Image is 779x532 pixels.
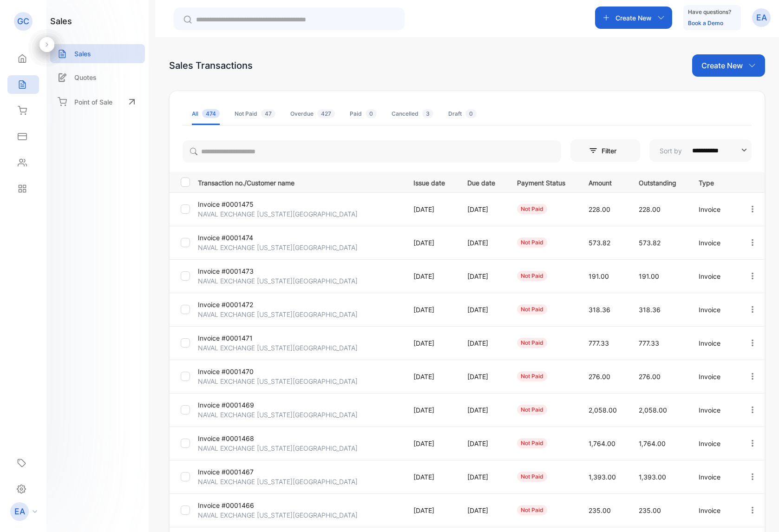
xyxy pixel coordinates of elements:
[235,110,275,118] div: Not Paid
[198,500,266,510] p: Invoice #0001466
[413,338,448,348] p: [DATE]
[595,7,672,29] button: Create New
[261,109,275,118] span: 47
[517,338,547,348] div: not paid
[198,467,266,477] p: Invoice #0001467
[699,238,729,248] p: Invoice
[422,109,433,118] span: 3
[198,477,358,486] p: NAVAL EXCHANGE [US_STATE][GEOGRAPHIC_DATA]
[198,300,266,309] p: Invoice #0001472
[74,72,97,82] p: Quotes
[517,438,547,448] div: not paid
[413,506,448,515] p: [DATE]
[517,371,547,381] div: not paid
[589,272,609,280] span: 191.00
[392,110,433,118] div: Cancelled
[517,505,547,515] div: not paid
[74,49,91,59] p: Sales
[198,276,358,286] p: NAVAL EXCHANGE [US_STATE][GEOGRAPHIC_DATA]
[660,146,682,156] p: Sort by
[699,472,729,482] p: Invoice
[699,372,729,381] p: Invoice
[413,305,448,315] p: [DATE]
[589,205,610,213] span: 228.00
[198,266,266,276] p: Invoice #0001473
[198,333,266,343] p: Invoice #0001471
[169,59,253,72] div: Sales Transactions
[589,176,620,188] p: Amount
[192,110,220,118] div: All
[639,239,661,247] span: 573.82
[198,199,266,209] p: Invoice #0001475
[639,506,661,514] span: 235.00
[517,405,547,415] div: not paid
[413,405,448,415] p: [DATE]
[50,44,145,63] a: Sales
[202,109,220,118] span: 474
[198,367,266,376] p: Invoice #0001470
[467,506,498,515] p: [DATE]
[14,506,25,518] p: EA
[649,139,752,162] button: Sort by
[467,372,498,381] p: [DATE]
[74,97,112,107] p: Point of Sale
[366,109,377,118] span: 0
[198,309,358,319] p: NAVAL EXCHANGE [US_STATE][GEOGRAPHIC_DATA]
[688,7,731,17] p: Have questions?
[756,12,767,24] p: EA
[467,176,498,188] p: Due date
[639,473,666,481] span: 1,393.00
[639,205,661,213] span: 228.00
[198,233,266,243] p: Invoice #0001474
[467,305,498,315] p: [DATE]
[701,60,743,71] p: Create New
[198,176,402,188] p: Transaction no./Customer name
[589,506,611,514] span: 235.00
[350,110,377,118] div: Paid
[699,176,729,188] p: Type
[448,110,477,118] div: Draft
[467,238,498,248] p: [DATE]
[17,15,29,27] p: GC
[198,376,358,386] p: NAVAL EXCHANGE [US_STATE][GEOGRAPHIC_DATA]
[413,439,448,448] p: [DATE]
[517,472,547,482] div: not paid
[198,209,358,219] p: NAVAL EXCHANGE [US_STATE][GEOGRAPHIC_DATA]
[198,510,358,520] p: NAVAL EXCHANGE [US_STATE][GEOGRAPHIC_DATA]
[752,7,771,29] button: EA
[589,239,610,247] span: 573.82
[517,271,547,281] div: not paid
[413,271,448,281] p: [DATE]
[467,338,498,348] p: [DATE]
[198,343,358,353] p: NAVAL EXCHANGE [US_STATE][GEOGRAPHIC_DATA]
[589,373,610,381] span: 276.00
[639,339,659,347] span: 777.33
[639,373,661,381] span: 276.00
[413,204,448,214] p: [DATE]
[413,238,448,248] p: [DATE]
[699,338,729,348] p: Invoice
[413,472,448,482] p: [DATE]
[467,439,498,448] p: [DATE]
[639,406,667,414] span: 2,058.00
[589,306,610,314] span: 318.36
[589,473,616,481] span: 1,393.00
[517,176,570,188] p: Payment Status
[198,243,358,252] p: NAVAL EXCHANGE [US_STATE][GEOGRAPHIC_DATA]
[50,92,145,112] a: Point of Sale
[699,271,729,281] p: Invoice
[639,440,666,447] span: 1,764.00
[639,306,661,314] span: 318.36
[413,176,448,188] p: Issue date
[589,440,615,447] span: 1,764.00
[50,15,72,27] h1: sales
[517,204,547,214] div: not paid
[467,405,498,415] p: [DATE]
[517,237,547,248] div: not paid
[589,406,617,414] span: 2,058.00
[290,110,335,118] div: Overdue
[615,13,652,23] p: Create New
[639,272,659,280] span: 191.00
[589,339,609,347] span: 777.33
[699,405,729,415] p: Invoice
